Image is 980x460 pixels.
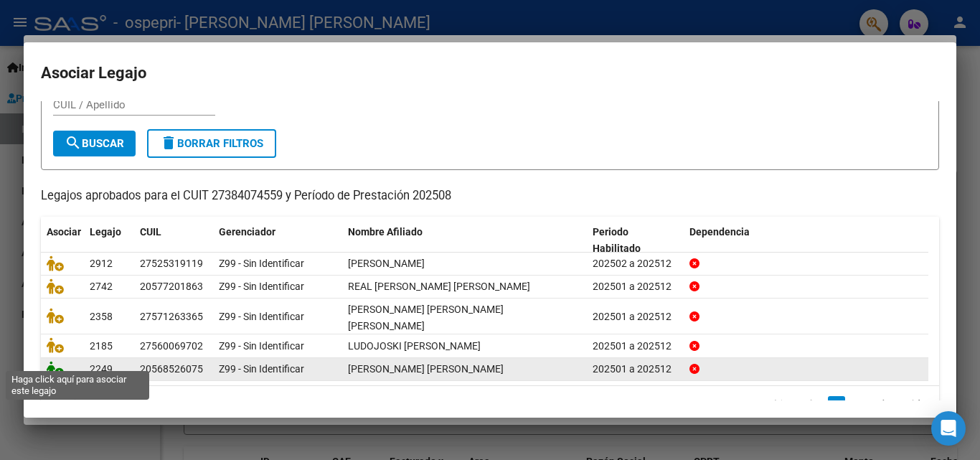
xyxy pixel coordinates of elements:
a: go to first page [765,396,792,412]
div: 27525319119 [140,255,203,272]
a: 1 [828,396,845,412]
span: LUDOJOSKI OLIVIA [348,340,481,352]
span: 2912 [90,258,113,269]
datatable-header-cell: Asociar [41,217,84,264]
li: page 1 [826,392,847,416]
span: Z99 - Sin Identificar [219,258,304,269]
span: Asociar [47,226,81,238]
datatable-header-cell: Dependencia [684,217,928,264]
span: Dependencia [689,226,750,238]
span: Z99 - Sin Identificar [219,363,304,375]
div: 202501 a 202512 [593,278,678,295]
div: 27571263365 [140,309,203,325]
li: page 2 [847,392,869,416]
span: Periodo Habilitado [593,226,641,254]
span: LOPEZ SHEILA ELUNEY [348,258,425,269]
div: 27560069702 [140,338,203,355]
span: 2185 [90,340,113,352]
datatable-header-cell: Legajo [84,217,134,264]
h2: Asociar Legajo [41,60,939,87]
datatable-header-cell: CUIL [134,217,213,264]
span: REAL TORRES SANTIAGO JULIAN [348,281,530,292]
div: 9 registros [41,386,218,422]
a: go to previous page [796,396,824,412]
span: MURILLO DOMINGUEZ BIANCA AILIN [348,304,504,332]
span: CUIL [140,226,161,238]
span: Legajo [90,226,121,238]
datatable-header-cell: Nombre Afiliado [342,217,587,264]
a: 2 [849,396,867,412]
div: 202501 a 202512 [593,309,678,325]
div: 202502 a 202512 [593,255,678,272]
datatable-header-cell: Periodo Habilitado [587,217,684,264]
p: Legajos aprobados para el CUIT 27384074559 y Período de Prestación 202508 [41,187,939,205]
span: 2742 [90,281,113,292]
span: SANTIS AGUIRRE FELIPE [348,363,504,375]
span: 2249 [90,363,113,375]
span: Z99 - Sin Identificar [219,340,304,352]
div: 20577201863 [140,278,203,295]
mat-icon: delete [160,134,177,151]
span: Z99 - Sin Identificar [219,311,304,322]
span: Z99 - Sin Identificar [219,281,304,292]
mat-icon: search [65,134,82,151]
a: go to last page [903,396,930,412]
div: 202501 a 202512 [593,361,678,377]
div: 202501 a 202512 [593,338,678,355]
span: Buscar [65,137,124,150]
button: Borrar Filtros [147,129,276,158]
datatable-header-cell: Gerenciador [213,217,342,264]
span: Gerenciador [219,226,275,238]
span: Nombre Afiliado [348,226,423,238]
span: 2358 [90,311,113,322]
button: Buscar [53,131,136,156]
span: Borrar Filtros [160,137,263,150]
div: 20568526075 [140,361,203,377]
a: go to next page [871,396,898,412]
div: Open Intercom Messenger [931,411,966,446]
